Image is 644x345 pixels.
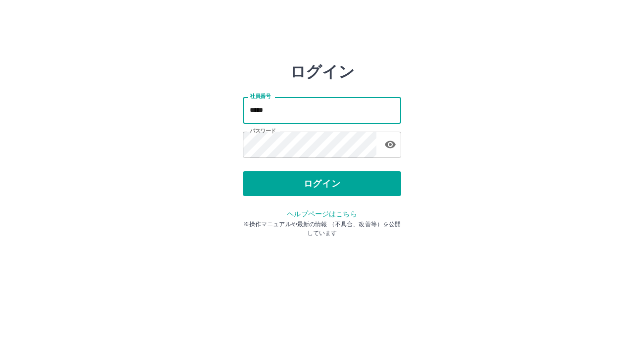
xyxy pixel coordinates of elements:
[287,210,357,218] a: ヘルプページはこちら
[250,127,276,135] label: パスワード
[250,93,271,100] label: 社員番号
[290,62,355,81] h2: ログイン
[243,171,401,196] button: ログイン
[243,220,401,238] p: ※操作マニュアルや最新の情報 （不具合、改善等）を公開しています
